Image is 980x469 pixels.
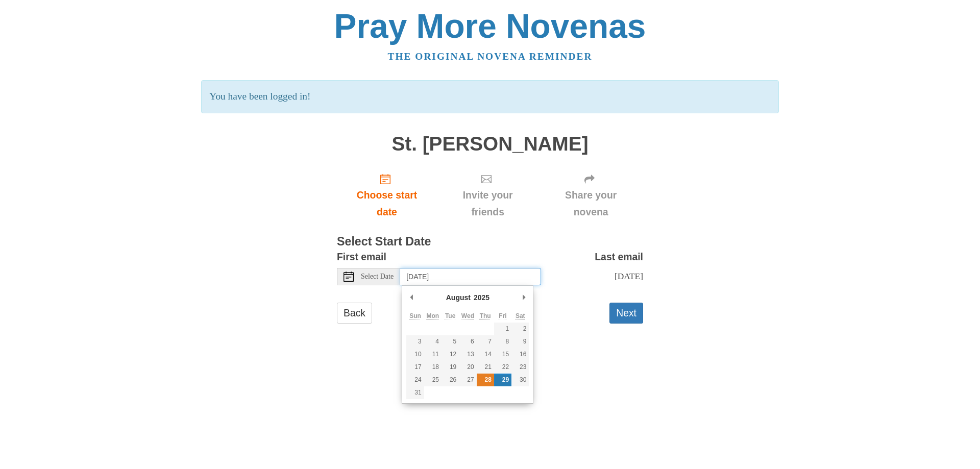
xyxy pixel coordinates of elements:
button: 23 [511,361,529,374]
button: 5 [442,335,459,348]
button: 18 [424,361,442,374]
abbr: Friday [499,312,506,319]
h3: Select Start Date [337,235,643,249]
button: 6 [459,335,476,348]
button: 1 [494,323,511,335]
span: Select Date [361,273,394,280]
button: 14 [477,348,494,361]
button: 17 [406,361,424,374]
abbr: Wednesday [461,312,474,319]
div: Click "Next" to confirm your start date first. [538,165,643,226]
button: 13 [459,348,476,361]
button: 10 [406,348,424,361]
label: First email [337,249,386,265]
button: 20 [459,361,476,374]
button: 7 [477,335,494,348]
abbr: Thursday [480,312,491,319]
button: 8 [494,335,511,348]
button: 24 [406,374,424,386]
span: Share your novena [549,187,633,220]
button: 22 [494,361,511,374]
abbr: Saturday [516,312,525,319]
label: Last email [595,249,643,265]
span: Choose start date [347,187,427,220]
button: 21 [477,361,494,374]
span: [DATE] [615,271,643,281]
button: 9 [511,335,529,348]
button: 30 [511,374,529,386]
button: 19 [442,361,459,374]
button: 27 [459,374,476,386]
div: 2025 [472,290,491,305]
button: 31 [406,386,424,399]
abbr: Sunday [409,312,421,319]
button: Next [609,303,643,324]
a: Back [337,303,372,324]
p: You have been logged in! [201,80,778,113]
a: Pray More Novenas [334,7,646,45]
input: Use the arrow keys to pick a date [400,268,541,285]
button: 15 [494,348,511,361]
abbr: Monday [427,312,439,319]
button: 25 [424,374,442,386]
h1: St. [PERSON_NAME] [337,133,643,155]
span: Invite your friends [447,187,528,220]
button: Next Month [519,290,529,305]
div: Click "Next" to confirm your start date first. [437,165,538,226]
button: 29 [494,374,511,386]
button: Previous Month [406,290,416,305]
button: 16 [511,348,529,361]
a: Choose start date [337,165,437,226]
button: 2 [511,323,529,335]
div: August [445,290,472,305]
button: 3 [406,335,424,348]
button: 11 [424,348,442,361]
button: 28 [477,374,494,386]
button: 4 [424,335,442,348]
button: 26 [442,374,459,386]
button: 12 [442,348,459,361]
a: The original novena reminder [388,51,593,62]
abbr: Tuesday [445,312,455,319]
